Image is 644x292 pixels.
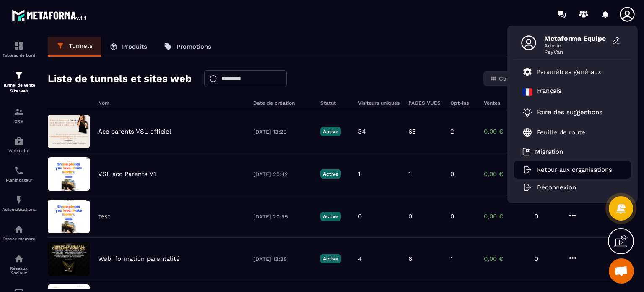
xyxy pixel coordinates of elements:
[48,157,90,191] img: image
[535,148,563,155] p: Migration
[544,49,607,55] span: PsyVan
[522,67,601,77] a: Paramètres généraux
[320,212,341,221] p: Active
[484,100,526,106] h6: Ventes
[484,255,526,263] p: 0,00 €
[358,128,366,135] p: 34
[14,107,24,117] img: formation
[408,255,412,263] p: 6
[2,130,36,159] a: automationsautomationsWebinaire
[408,170,411,178] p: 1
[48,37,101,57] a: Tunnels
[98,100,245,106] h6: Nom
[2,159,36,189] a: schedulerschedulerPlanificateur
[408,128,416,135] p: 65
[2,119,36,124] p: CRM
[2,237,36,241] p: Espace membre
[544,34,607,42] span: Metaforma Equipe
[450,255,453,263] p: 1
[358,255,362,263] p: 4
[450,170,454,178] p: 0
[484,213,526,220] p: 0,00 €
[101,37,156,57] a: Produits
[2,247,36,281] a: social-networksocial-networkRéseaux Sociaux
[48,242,90,276] img: image
[522,107,612,117] a: Faire des suggestions
[320,127,341,136] p: Active
[14,70,24,80] img: formation
[122,43,147,50] p: Produits
[69,42,93,50] p: Tunnels
[253,100,312,106] h6: Date de création
[499,75,515,82] span: Carte
[14,41,24,51] img: formation
[98,170,156,178] p: VSL acc Parents V1
[320,169,341,179] p: Active
[534,213,559,220] p: 0
[98,255,180,263] p: Webi formation parentalité
[2,266,36,275] p: Réseaux Sociaux
[537,166,612,174] p: Retour aux organisations
[2,189,36,218] a: automationsautomationsAutomatisations
[14,224,24,234] img: automations
[2,82,36,94] p: Tunnel de vente Site web
[484,128,526,135] p: 0,00 €
[2,34,36,64] a: formationformationTableau de bord
[14,166,24,176] img: scheduler
[522,166,612,174] a: Retour aux organisations
[2,53,36,58] p: Tableau de bord
[253,171,312,177] p: [DATE] 20:42
[537,87,561,97] p: Français
[484,170,526,178] p: 0,00 €
[253,129,312,135] p: [DATE] 13:29
[358,170,361,178] p: 1
[320,254,341,263] p: Active
[522,127,585,137] a: Feuille de route
[2,218,36,247] a: automationsautomationsEspace membre
[450,100,475,106] h6: Opt-ins
[408,213,412,220] p: 0
[544,42,607,49] span: Admin
[2,100,36,130] a: formationformationCRM
[358,100,400,106] h6: Visiteurs uniques
[2,64,36,100] a: formationformationTunnel de vente Site web
[450,213,454,220] p: 0
[485,73,520,84] button: Carte
[156,37,220,57] a: Promotions
[609,258,634,284] div: Ouvrir le chat
[537,108,602,116] p: Faire des suggestions
[14,136,24,146] img: automations
[48,70,192,87] h2: Liste de tunnels et sites web
[2,148,36,153] p: Webinaire
[534,255,559,263] p: 0
[450,128,454,135] p: 2
[253,213,312,220] p: [DATE] 20:55
[2,178,36,182] p: Planificateur
[2,207,36,212] p: Automatisations
[177,43,211,50] p: Promotions
[12,8,87,23] img: logo
[408,100,442,106] h6: PAGES VUES
[48,200,90,233] img: image
[358,213,362,220] p: 0
[537,129,585,136] p: Feuille de route
[98,213,110,220] p: test
[253,256,312,262] p: [DATE] 13:38
[48,115,90,148] img: image
[98,128,171,135] p: Acc parents VSL officiel
[537,68,601,76] p: Paramètres généraux
[522,147,563,156] a: Migration
[537,184,576,191] p: Déconnexion
[14,254,24,264] img: social-network
[320,100,350,106] h6: Statut
[14,195,24,205] img: automations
